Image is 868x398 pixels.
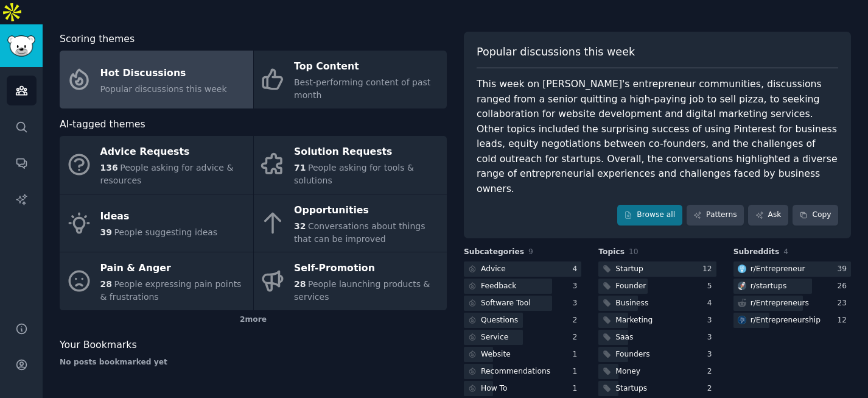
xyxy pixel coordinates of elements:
[707,332,716,343] div: 3
[254,252,447,310] a: Self-Promotion28People launching products & services
[615,366,640,377] div: Money
[294,201,441,220] div: Opportunities
[254,136,447,194] a: Solution Requests71People asking for tools & solutions
[100,163,234,185] span: People asking for advice & resources
[573,264,582,275] div: 4
[481,315,518,326] div: Questions
[738,316,746,324] img: Entrepreneurship
[598,381,716,396] a: Startups2
[573,349,582,360] div: 1
[615,349,649,360] div: Founders
[100,163,118,172] span: 136
[629,247,639,256] span: 10
[294,259,441,279] div: Self-Promotion
[615,264,643,275] div: Startup
[783,247,788,256] span: 4
[598,279,716,294] a: Founder5
[615,315,653,326] div: Marketing
[615,281,646,292] div: Founder
[294,57,441,77] div: Top Content
[748,205,788,226] a: Ask
[481,332,508,343] div: Service
[573,383,582,394] div: 1
[477,44,635,60] span: Popular discussions this week
[573,366,582,377] div: 1
[733,247,780,258] span: Subreddits
[481,383,508,394] div: How To
[793,205,838,226] button: Copy
[707,366,716,377] div: 2
[7,35,35,57] img: GummySearch logo
[464,279,581,294] a: Feedback3
[481,264,506,275] div: Advice
[100,279,112,289] span: 28
[294,221,425,244] span: Conversations about things that can be improved
[573,315,582,326] div: 2
[100,227,112,237] span: 39
[294,221,306,231] span: 32
[100,84,227,94] span: Popular discussions this week
[733,261,851,277] a: Entrepreneurr/Entrepreneur39
[294,143,441,162] div: Solution Requests
[294,279,430,302] span: People launching products & services
[837,298,851,309] div: 23
[481,298,531,309] div: Software Tool
[464,261,581,277] a: Advice4
[464,247,524,258] span: Subcategories
[114,227,217,237] span: People suggesting ideas
[464,364,581,379] a: Recommendations1
[598,313,716,328] a: Marketing3
[837,281,851,292] div: 26
[615,383,647,394] div: Startups
[60,357,447,368] div: No posts bookmarked yet
[615,298,648,309] div: Business
[598,247,625,258] span: Topics
[100,207,218,227] div: Ideas
[615,332,633,343] div: Saas
[481,349,511,360] div: Website
[837,264,851,275] div: 39
[707,281,716,292] div: 5
[60,32,135,47] span: Scoring themes
[751,315,821,326] div: r/ Entrepreneurship
[60,194,253,252] a: Ideas39People suggesting ideas
[573,281,582,292] div: 3
[751,264,805,275] div: r/ Entrepreneur
[617,205,682,226] a: Browse all
[707,349,716,360] div: 3
[598,296,716,311] a: Business4
[751,298,809,309] div: r/ Entrepreneurs
[702,264,716,275] div: 12
[598,347,716,362] a: Founders3
[60,252,253,310] a: Pain & Anger28People expressing pain points & frustrations
[294,279,306,289] span: 28
[687,205,744,226] a: Patterns
[464,296,581,311] a: Software Tool3
[837,315,851,326] div: 12
[294,163,306,172] span: 71
[254,51,447,108] a: Top ContentBest-performing content of past month
[464,381,581,396] a: How To1
[598,330,716,345] a: Saas3
[60,338,137,353] span: Your Bookmarks
[100,279,242,302] span: People expressing pain points & frustrations
[573,332,582,343] div: 2
[481,281,516,292] div: Feedback
[254,194,447,252] a: Opportunities32Conversations about things that can be improved
[464,313,581,328] a: Questions2
[60,136,253,194] a: Advice Requests136People asking for advice & resources
[60,117,145,132] span: AI-tagged themes
[528,247,533,256] span: 9
[294,163,414,185] span: People asking for tools & solutions
[100,259,247,279] div: Pain & Anger
[573,298,582,309] div: 3
[60,310,447,330] div: 2 more
[294,77,430,100] span: Best-performing content of past month
[598,364,716,379] a: Money2
[100,143,247,162] div: Advice Requests
[464,330,581,345] a: Service2
[100,63,227,83] div: Hot Discussions
[733,296,851,311] a: r/Entrepreneurs23
[733,313,851,328] a: Entrepreneurshipr/Entrepreneurship12
[477,77,838,196] div: This week on [PERSON_NAME]'s entrepreneur communities, discussions ranged from a senior quitting ...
